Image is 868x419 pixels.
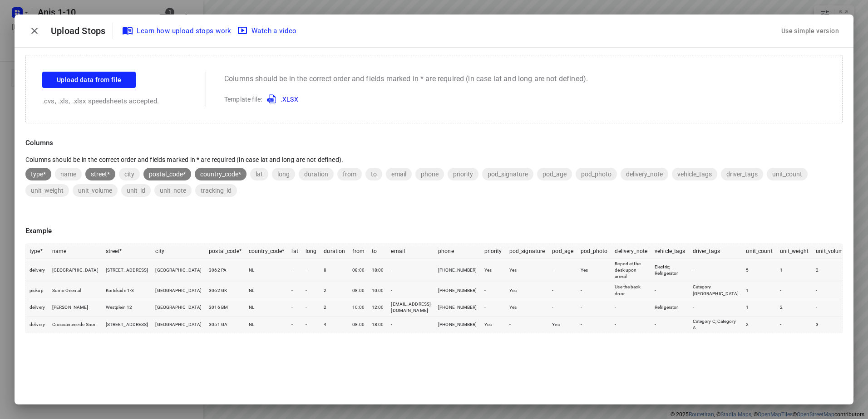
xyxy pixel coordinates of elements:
th: pod_photo [577,244,611,259]
td: [PHONE_NUMBER] [434,282,481,299]
td: Category [GEOGRAPHIC_DATA] [689,282,743,299]
td: [GEOGRAPHIC_DATA] [152,282,205,299]
th: delivery_note [611,244,651,259]
span: postal_code* [143,171,191,178]
th: country_code* [245,244,288,259]
th: city [152,244,205,259]
td: 2 [742,316,776,333]
th: name [49,244,102,259]
span: lat [250,171,268,178]
td: 12:00 [368,299,388,317]
td: delivery [26,299,49,317]
td: - [548,299,577,317]
td: 4 [320,316,349,333]
td: [PHONE_NUMBER] [434,316,481,333]
td: - [577,299,611,317]
img: XLSX [267,93,278,104]
td: [STREET_ADDRESS] [102,316,152,333]
a: .XLSX [263,96,298,103]
p: Columns [25,138,843,148]
span: pod_signature [482,171,533,178]
th: from [349,244,368,259]
td: Yes [481,316,506,333]
button: Use simple version [778,23,843,39]
td: - [689,258,743,282]
td: 5 [742,258,776,282]
td: Yes [506,299,549,317]
td: - [689,299,743,317]
td: Report at the desk upon arrival [611,258,651,282]
td: 2 [320,299,349,317]
td: - [288,258,301,282]
td: [PHONE_NUMBER] [434,258,481,282]
td: 18:00 [368,258,388,282]
td: Electric; Refrigerator [651,258,689,282]
td: [GEOGRAPHIC_DATA] [152,258,205,282]
td: - [812,282,850,299]
th: pod_signature [506,244,549,259]
td: - [548,282,577,299]
p: Template file: [224,93,588,104]
td: - [302,316,321,333]
div: Use simple version [779,24,841,39]
td: 1 [776,258,812,282]
td: [GEOGRAPHIC_DATA] [152,316,205,333]
span: duration [299,171,334,178]
th: driver_tags [689,244,743,259]
td: - [481,299,506,317]
span: unit_volume [73,187,118,194]
th: vehicle_tags [651,244,689,259]
td: - [387,282,434,299]
td: Kortekade 1-3 [102,282,152,299]
span: driver_tags [721,171,763,178]
span: Upload data from file [57,74,121,86]
td: - [288,282,301,299]
span: vehicle_tags [672,171,717,178]
td: pickup [26,282,49,299]
td: Use the back door [611,282,651,299]
td: 2 [776,299,812,317]
td: delivery [26,258,49,282]
span: from [337,171,362,178]
th: lat [288,244,301,259]
td: 1 [742,282,776,299]
span: unit_id [121,187,151,194]
span: street* [85,171,115,178]
td: 10:00 [349,299,368,317]
th: phone [434,244,481,259]
td: [GEOGRAPHIC_DATA] [49,258,102,282]
th: email [387,244,434,259]
td: - [288,299,301,317]
span: pod_photo [576,171,617,178]
a: Learn how upload stops work [120,23,235,39]
td: 3062 PA [205,258,245,282]
span: unit_count [767,171,808,178]
th: postal_code* [205,244,245,259]
td: - [611,316,651,333]
td: 2 [812,258,850,282]
td: - [302,282,321,299]
td: - [506,316,549,333]
td: 8 [320,258,349,282]
p: Upload Stops [51,24,113,38]
td: Yes [548,316,577,333]
th: to [368,244,388,259]
td: Refrigerator [651,299,689,317]
p: Columns should be in the correct order and fields marked in * are required (in case lat and long ... [25,155,843,164]
th: unit_volume [812,244,850,259]
span: phone [415,171,444,178]
span: Watch a video [239,25,297,37]
button: Upload data from file [42,72,136,88]
td: - [651,282,689,299]
td: - [387,316,434,333]
td: - [288,316,301,333]
td: 2 [320,282,349,299]
button: Watch a video [235,23,301,39]
td: - [611,299,651,317]
td: 10:00 [368,282,388,299]
td: [EMAIL_ADDRESS][DOMAIN_NAME] [387,299,434,317]
td: - [776,282,812,299]
span: tracking_id [195,187,237,194]
td: 08:00 [349,316,368,333]
td: - [812,299,850,317]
